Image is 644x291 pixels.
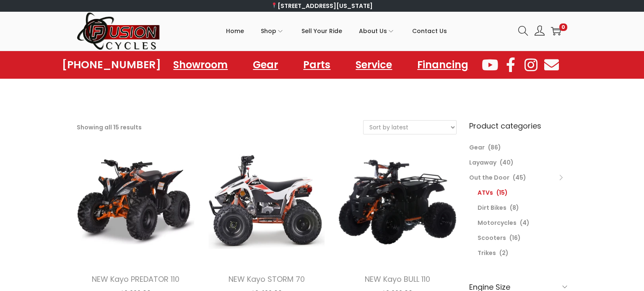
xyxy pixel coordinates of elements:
a: NEW Kayo BULL 110 [365,274,430,284]
a: Out the Door [469,173,509,182]
span: About Us [359,21,387,41]
a: [PHONE_NUMBER] [62,59,161,71]
img: Woostify retina logo [77,12,161,51]
span: Home [226,21,244,41]
span: (16) [509,234,521,242]
span: (86) [488,143,501,152]
nav: Primary navigation [161,12,512,50]
img: 📍 [271,3,277,8]
a: NEW Kayo PREDATOR 110 [92,274,179,284]
a: Trikes [478,249,496,257]
span: (15) [496,188,508,197]
a: ATVs [478,188,493,197]
a: Motorcycles [478,219,517,227]
a: Shop [261,12,285,50]
span: Shop [261,21,276,41]
span: (45) [513,173,526,182]
a: [STREET_ADDRESS][US_STATE] [271,2,373,10]
a: Gear [244,55,286,75]
a: About Us [359,12,395,50]
a: Home [226,12,244,50]
a: 0 [551,26,561,36]
span: Sell Your Ride [301,21,342,41]
select: Shop order [364,121,456,134]
p: Showing all 15 results [77,121,142,133]
h6: Product categories [469,120,567,131]
a: Sell Your Ride [301,12,342,50]
span: (2) [499,249,509,257]
a: Financing [409,55,477,75]
a: Parts [295,55,339,75]
nav: Menu [165,55,477,75]
a: Layaway [469,158,496,167]
a: Service [347,55,400,75]
a: Scooters [478,234,506,242]
a: Dirt Bikes [478,203,506,212]
a: Contact Us [412,12,447,50]
span: Contact Us [412,21,447,41]
a: NEW Kayo STORM 70 [229,274,305,284]
a: Showroom [165,55,236,75]
span: (40) [500,158,514,167]
a: Gear [469,143,485,152]
span: (8) [510,203,519,212]
span: (4) [520,219,530,227]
